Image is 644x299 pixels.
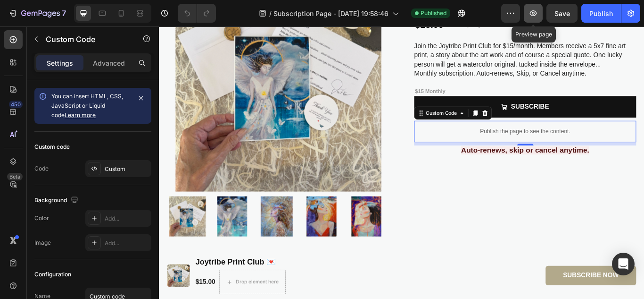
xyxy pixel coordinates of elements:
[269,9,272,18] span: /
[471,285,536,295] p: SUBSCRIBE NOW
[93,58,125,68] p: Advanced
[51,93,123,119] span: You can insert HTML, CSS, JavaScript or Liquid code
[34,143,70,151] div: Custom code
[297,81,556,106] button: <strong>SUBSCRIBE</strong>
[352,140,502,149] strong: Auto-renews, skip or cancel anytime.
[4,4,70,23] button: 7
[34,194,80,207] div: Background
[47,58,73,68] p: Settings
[581,4,621,23] button: Publish
[9,101,23,108] div: 450
[410,87,454,101] strong: SUBSCRIBE
[34,239,51,247] div: Image
[105,165,149,173] div: Custom
[178,4,216,23] div: Undo/Redo
[612,253,635,275] div: Open Intercom Messenger
[546,4,578,23] button: Save
[309,97,349,105] div: Custom Code
[105,239,149,248] div: Add...
[34,164,49,173] div: Code
[159,26,644,299] iframe: Design area
[41,268,231,282] h1: Joytribe Print Club 💌
[298,72,555,80] p: $15 Monthly
[273,9,388,18] span: Subscription Page - [DATE] 19:58:46
[7,173,23,180] div: Beta
[34,270,71,279] div: Configuration
[62,8,66,19] p: 7
[297,118,556,128] p: Publish the page to see the content.
[589,9,613,18] div: Publish
[297,19,544,48] p: Join the Joytribe Print Club for $15/month. Members receive a 5x7 fine art print, a story about t...
[105,214,149,223] div: Add...
[554,9,570,17] span: Save
[421,9,446,17] span: Published
[34,214,49,222] div: Color
[65,111,96,119] a: Learn more
[46,34,126,45] p: Custom Code
[297,51,498,59] p: Monthly subscription, Auto-renews, Skip, or Cancel anytime.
